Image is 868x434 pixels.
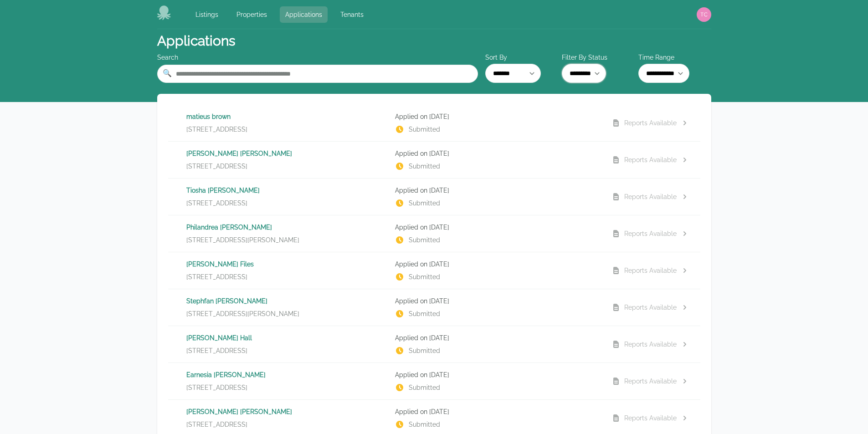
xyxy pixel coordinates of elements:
[395,333,597,342] p: Applied on
[168,142,700,178] a: [PERSON_NAME] [PERSON_NAME][STREET_ADDRESS]Applied on [DATE]SubmittedReports Available
[168,363,700,399] a: Earnesia [PERSON_NAME][STREET_ADDRESS]Applied on [DATE]SubmittedReports Available
[395,223,597,232] p: Applied on
[624,414,677,423] div: Reports Available
[429,113,449,120] time: [DATE]
[395,420,597,429] p: Submitted
[168,252,700,289] a: [PERSON_NAME] Files[STREET_ADDRESS]Applied on [DATE]SubmittedReports Available
[395,260,597,269] p: Applied on
[157,53,478,62] div: Search
[186,162,247,171] span: [STREET_ADDRESS]
[429,371,449,378] time: [DATE]
[624,192,677,201] div: Reports Available
[186,125,247,134] span: [STREET_ADDRESS]
[429,408,449,415] time: [DATE]
[429,187,449,194] time: [DATE]
[168,215,700,252] a: Philandrea [PERSON_NAME][STREET_ADDRESS][PERSON_NAME]Applied on [DATE]SubmittedReports Available
[186,407,388,416] p: [PERSON_NAME] [PERSON_NAME]
[624,229,677,238] div: Reports Available
[624,340,677,349] div: Reports Available
[429,224,449,231] time: [DATE]
[624,303,677,312] div: Reports Available
[168,105,700,141] a: matieus brown[STREET_ADDRESS]Applied on [DATE]SubmittedReports Available
[190,6,224,23] a: Listings
[395,296,597,306] p: Applied on
[186,272,247,281] span: [STREET_ADDRESS]
[186,309,299,318] span: [STREET_ADDRESS][PERSON_NAME]
[429,334,449,342] time: [DATE]
[186,370,388,379] p: Earnesia [PERSON_NAME]
[395,186,597,195] p: Applied on
[168,179,700,215] a: Tiosha [PERSON_NAME][STREET_ADDRESS]Applied on [DATE]SubmittedReports Available
[395,162,597,171] p: Submitted
[395,149,597,158] p: Applied on
[624,377,677,386] div: Reports Available
[562,53,635,62] label: Filter By Status
[186,383,247,392] span: [STREET_ADDRESS]
[395,125,597,134] p: Submitted
[186,235,299,245] span: [STREET_ADDRESS][PERSON_NAME]
[395,383,597,392] p: Submitted
[335,6,369,23] a: Tenants
[429,260,449,268] time: [DATE]
[186,223,388,232] p: Philandrea [PERSON_NAME]
[624,155,677,164] div: Reports Available
[624,118,677,128] div: Reports Available
[186,149,388,158] p: [PERSON_NAME] [PERSON_NAME]
[395,309,597,318] p: Submitted
[429,150,449,157] time: [DATE]
[168,289,700,326] a: Stephfan [PERSON_NAME][STREET_ADDRESS][PERSON_NAME]Applied on [DATE]SubmittedReports Available
[395,272,597,281] p: Submitted
[395,199,597,208] p: Submitted
[485,53,558,62] label: Sort By
[168,326,700,363] a: [PERSON_NAME] Hall[STREET_ADDRESS]Applied on [DATE]SubmittedReports Available
[186,186,388,195] p: Tiosha [PERSON_NAME]
[186,346,247,355] span: [STREET_ADDRESS]
[395,235,597,245] p: Submitted
[429,297,449,305] time: [DATE]
[157,33,235,49] h1: Applications
[624,266,677,275] div: Reports Available
[395,346,597,355] p: Submitted
[186,112,388,121] p: matieus brown
[231,6,272,23] a: Properties
[186,296,388,306] p: Stephfan [PERSON_NAME]
[395,370,597,379] p: Applied on
[395,407,597,416] p: Applied on
[186,420,247,429] span: [STREET_ADDRESS]
[638,53,711,62] label: Time Range
[186,260,388,269] p: [PERSON_NAME] Files
[186,333,388,342] p: [PERSON_NAME] Hall
[186,199,247,208] span: [STREET_ADDRESS]
[395,112,597,121] p: Applied on
[280,6,328,23] a: Applications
